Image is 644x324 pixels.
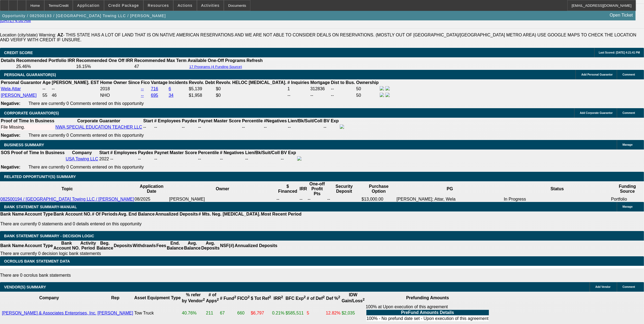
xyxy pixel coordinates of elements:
[306,304,325,322] td: 5
[99,150,109,155] b: Start
[1,58,15,63] th: Details
[366,304,489,322] div: 100% at Upon execution of this agreement
[154,150,197,155] b: Paynet Master Score
[182,124,197,130] td: --
[623,143,633,146] span: Manage
[198,211,261,217] th: # Mts. Neg. [MEDICAL_DATA].
[4,234,94,238] span: Bank Statement Summary - Decision Logic
[356,80,379,85] b: Ownership
[599,51,640,54] span: Last Scored: [DATE] 4:21:41 PM
[356,92,379,98] td: 50
[287,92,309,98] td: --
[237,296,250,301] b: FICO
[269,295,271,299] sup: 2
[338,295,340,299] sup: 2
[24,211,53,217] th: Account Type
[76,64,133,69] td: 16.15%
[234,241,278,251] th: Annualized Deposits
[143,119,153,123] b: Start
[4,205,77,209] span: BANK STATEMENT SUMMARY-MANUAL
[29,133,144,138] span: There are currently 0 Comments entered on this opportunity
[188,64,244,69] button: 17 Programs (4 Funding Source)
[138,150,153,155] b: Paydex
[156,241,167,251] th: Fees
[57,33,63,37] b: AZ
[288,119,322,123] b: Lien/Bk/Suit/Coll
[250,304,271,322] td: $6,797
[264,125,287,130] div: --
[187,58,246,63] th: Available One-Off Programs
[198,125,241,130] div: --
[53,211,92,217] th: Bank Account NO.
[216,92,287,98] td: $0
[72,150,92,155] b: Company
[504,181,611,197] th: Status
[396,181,504,197] th: PG
[154,124,181,130] td: --
[108,3,139,8] span: Credit Package
[42,92,51,98] td: 55
[1,133,20,138] b: Negative:
[276,197,299,202] td: --
[304,295,306,299] sup: 2
[361,197,396,202] td: $13,000.00
[151,93,158,98] a: 695
[245,150,280,155] b: Lien/Bk/Suit/Coll
[141,86,144,91] a: --
[264,119,287,123] b: #Negatives
[143,124,153,130] td: --
[169,93,174,98] a: 34
[401,310,454,315] b: PreFund Amounts Details
[380,86,384,91] img: facebook-icon.png
[182,304,205,322] td: 40.76%
[363,297,365,301] sup: 2
[248,295,250,299] sup: 2
[198,119,241,123] b: Paynet Master Score
[281,156,296,162] td: --
[182,119,197,123] b: Paydex
[100,86,110,91] span: 2018
[580,111,613,114] span: Add Corporate Guarantor
[327,181,361,197] th: Security Deposit
[169,197,276,202] td: [PERSON_NAME]
[1,125,54,130] div: File Missing.
[611,197,644,202] td: Portfolio
[104,0,143,11] button: Credit Package
[380,93,384,97] img: facebook-icon.png
[4,51,33,55] span: CREDIT SCORE
[16,64,75,69] td: 25.46%
[98,311,133,315] a: [PERSON_NAME]
[4,73,56,77] span: PERSONAL GUARANTOR(S)
[323,295,325,299] sup: 2
[608,11,635,20] a: Open Ticket
[118,211,155,217] th: Avg. End Balance
[251,296,271,301] b: $ Tot Ref
[189,92,215,98] td: $1,958
[242,119,263,123] b: Percentile
[331,80,355,85] b: Dist to Bus.
[366,316,489,321] td: 100% - No prefund date set - Upon execution of this agreement
[178,3,193,8] span: Actions
[327,197,361,202] td: --
[92,211,118,217] th: # Of Periods
[220,157,244,161] div: --
[151,86,158,91] a: 716
[310,92,330,98] td: --
[134,295,181,300] b: Asset Equipment Type
[285,304,306,322] td: $585,511
[182,292,205,303] b: % refer by Vendor
[310,86,330,92] td: 312836
[174,0,197,11] button: Actions
[281,295,283,299] sup: 2
[4,285,46,289] span: VENDOR(S) SUMMARY
[53,241,80,251] th: Bank Account NO.
[52,80,99,85] b: [PERSON_NAME]. EST
[100,92,140,98] td: NHO
[132,241,156,251] th: Withdrawls
[623,285,635,288] span: Comment
[201,241,220,251] th: Avg. Deposits
[4,111,59,115] span: CORPORATE GUARANTOR(S)
[99,156,109,162] td: 2022
[342,292,365,303] b: IDW Gain/Loss
[217,297,219,301] sup: 2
